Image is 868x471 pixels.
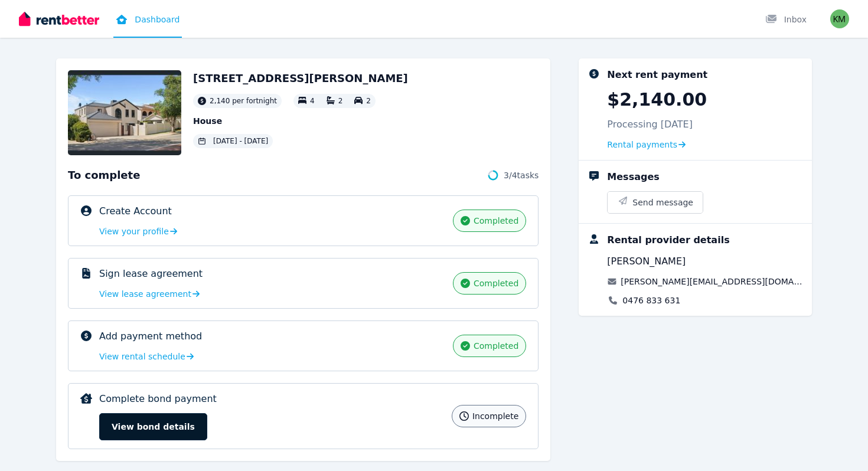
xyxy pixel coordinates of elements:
[622,295,680,306] a: 0476 833 631
[99,204,172,218] p: Create Account
[99,392,217,406] p: Complete bond payment
[830,9,849,28] img: Kate Murphy
[99,267,203,281] p: Sign lease agreement
[474,340,518,352] span: completed
[765,14,807,25] div: Inbox
[632,197,693,208] span: Send message
[99,351,185,362] span: View rental schedule
[472,410,518,422] span: incomplete
[210,96,277,106] span: 2,140 per fortnight
[607,139,677,151] span: Rental payments
[68,70,181,155] img: Property Url
[607,89,707,110] p: $2,140.00
[504,169,539,181] span: 3 / 4 tasks
[474,215,518,227] span: completed
[193,115,408,127] p: House
[607,139,686,151] a: Rental payments
[366,97,371,105] span: 2
[19,10,99,28] img: RentBetter
[99,413,207,440] button: View bond details
[193,70,408,87] h2: [STREET_ADDRESS][PERSON_NAME]
[607,233,729,247] div: Rental provider details
[608,192,703,213] button: Send message
[310,97,315,105] span: 4
[607,117,693,132] p: Processing [DATE]
[607,68,707,82] div: Next rent payment
[338,97,343,105] span: 2
[213,136,268,146] span: [DATE] - [DATE]
[621,276,802,287] a: [PERSON_NAME][EMAIL_ADDRESS][DOMAIN_NAME]
[99,225,169,237] span: View your profile
[607,170,659,184] div: Messages
[99,351,194,362] a: View rental schedule
[80,393,92,404] img: Complete bond payment
[68,167,140,184] span: To complete
[607,254,686,269] span: [PERSON_NAME]
[99,225,177,237] a: View your profile
[99,329,202,344] p: Add payment method
[474,277,518,289] span: completed
[99,288,191,300] span: View lease agreement
[99,288,200,300] a: View lease agreement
